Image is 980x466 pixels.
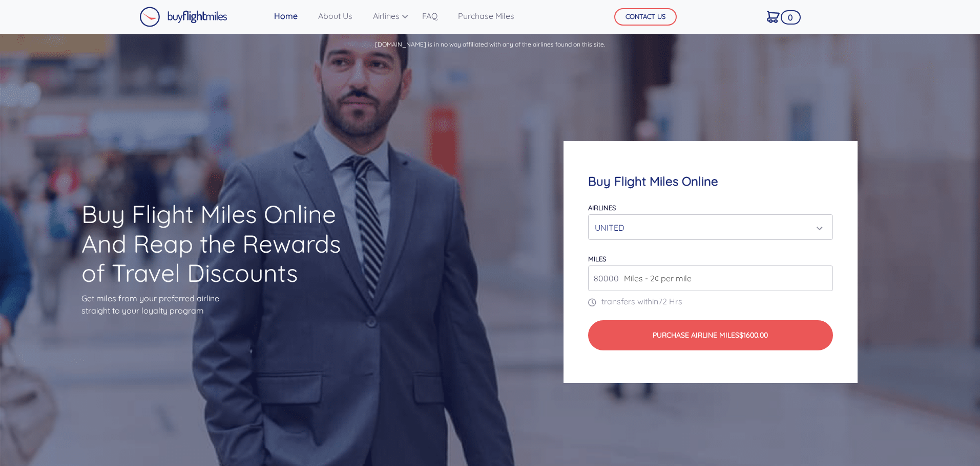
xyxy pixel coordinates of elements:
p: Get miles from your preferred airline straight to your loyalty program [81,292,359,317]
span: $1600.00 [739,330,768,340]
span: 72 Hrs [658,296,682,306]
h1: Buy Flight Miles Online And Reap the Rewards of Travel Discounts [81,199,359,288]
h4: Buy Flight Miles Online [588,174,832,189]
a: Airlines [369,6,406,26]
span: Miles - 2¢ per mile [619,272,692,284]
a: Buy Flight Miles Logo [139,4,227,30]
img: Buy Flight Miles Logo [139,7,227,27]
button: CONTACT US [614,8,677,26]
a: Home [270,6,302,26]
button: UNITED [588,214,832,240]
p: transfers within [588,295,832,307]
div: UNITED [595,218,820,237]
a: About Us [314,6,357,26]
button: Purchase Airline Miles$1600.00 [588,320,832,350]
label: Airlines [588,204,616,212]
label: miles [588,255,606,263]
a: 0 [763,6,784,27]
a: FAQ [418,6,442,26]
span: 0 [781,10,801,25]
a: Purchase Miles [454,6,518,26]
img: Cart [767,11,780,23]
